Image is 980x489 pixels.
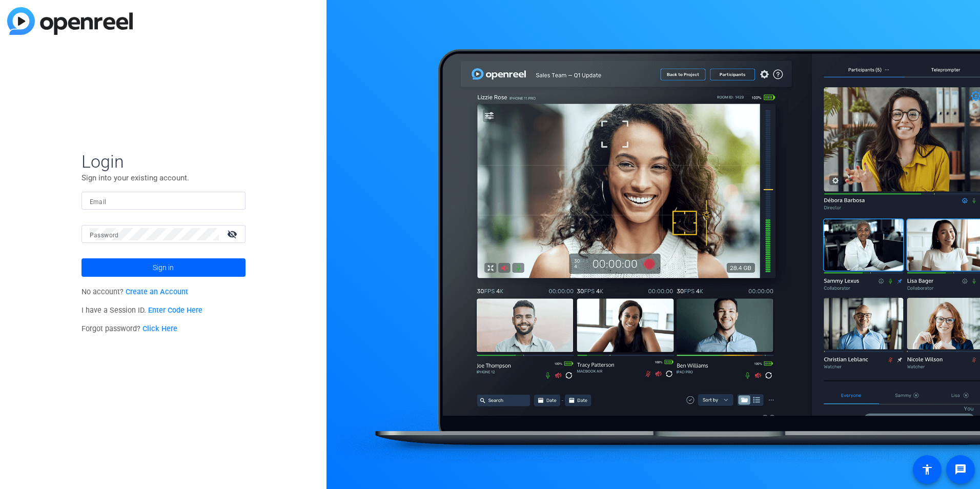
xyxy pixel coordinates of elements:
[81,151,246,172] span: Login
[7,7,133,35] img: blue-gradient.svg
[81,172,246,184] p: Sign into your existing account.
[153,255,174,280] span: Sign in
[81,288,189,296] span: No account?
[81,306,203,315] span: I have a Session ID.
[81,324,178,333] span: Forgot password?
[81,258,246,277] button: Sign in
[221,227,246,241] mat-icon: visibility_off
[148,306,202,315] a: Enter Code Here
[921,463,933,476] mat-icon: accessibility
[126,288,188,296] a: Create an Account
[142,324,177,333] a: Click Here
[954,463,967,476] mat-icon: message
[90,195,237,207] input: Enter Email Address
[90,232,119,239] mat-label: Password
[90,198,107,206] mat-label: Email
